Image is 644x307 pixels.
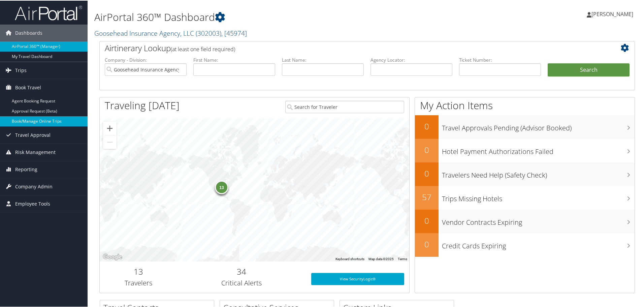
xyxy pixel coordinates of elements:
[15,143,56,160] span: Risk Management
[285,100,404,113] input: Search for Traveler
[415,98,635,112] h1: My Action Items
[335,256,364,261] button: Keyboard shortcuts
[101,252,124,261] a: Open this area in Google Maps (opens a new window)
[398,256,407,260] a: Terms (opens in new tab)
[15,195,50,212] span: Employee Tools
[415,162,635,185] a: 0Travelers Need Help (Safety Check)
[415,209,635,233] a: 0Vendor Contracts Expiring
[282,56,364,63] label: Last Name:
[442,143,635,156] h3: Hotel Payment Authorizations Failed
[415,185,635,209] a: 57Trips Missing Hotels
[548,63,630,76] button: Search
[15,178,53,194] span: Company Admin
[105,42,585,53] h2: Airtinerary Lookup
[415,214,439,226] h2: 0
[215,180,228,193] div: 13
[94,9,458,24] h1: AirPortal 360™ Dashboard
[442,166,635,179] h3: Travelers Need Help (Safety Check)
[103,135,117,148] button: Zoom out
[105,265,172,277] h2: 13
[415,167,439,179] h2: 0
[221,28,247,37] span: , [ 45974 ]
[105,56,187,63] label: Company - Division:
[171,45,235,52] span: (at least one field required)
[182,278,301,287] h3: Critical Alerts
[15,79,41,95] span: Book Travel
[15,61,27,78] span: Trips
[101,252,124,261] img: Google
[415,115,635,138] a: 0Travel Approvals Pending (Advisor Booked)
[94,28,247,37] a: Goosehead Insurance Agency, LLC
[587,3,640,24] a: [PERSON_NAME]
[415,138,635,162] a: 0Hotel Payment Authorizations Failed
[591,10,633,17] span: [PERSON_NAME]
[311,272,404,284] a: View SecurityLogic®
[15,126,51,143] span: Travel Approval
[15,4,82,20] img: airportal-logo.png
[105,278,172,287] h3: Travelers
[196,28,221,37] span: ( 302003 )
[15,160,37,177] span: Reporting
[15,24,42,41] span: Dashboards
[371,56,452,63] label: Agency Locator:
[442,190,635,203] h3: Trips Missing Hotels
[415,120,439,131] h2: 0
[103,121,117,134] button: Zoom in
[368,256,394,260] span: Map data ©2025
[182,265,301,277] h2: 34
[415,238,439,249] h2: 0
[459,56,541,63] label: Ticket Number:
[442,237,635,250] h3: Credit Cards Expiring
[415,233,635,256] a: 0Credit Cards Expiring
[193,56,275,63] label: First Name:
[415,144,439,155] h2: 0
[442,119,635,132] h3: Travel Approvals Pending (Advisor Booked)
[105,98,180,112] h1: Traveling [DATE]
[442,214,635,226] h3: Vendor Contracts Expiring
[415,191,439,202] h2: 57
